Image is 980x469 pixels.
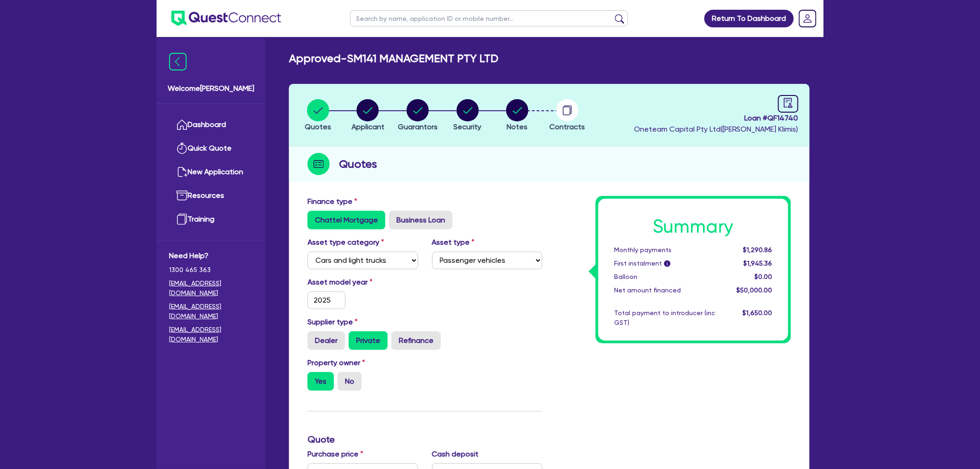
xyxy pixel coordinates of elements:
[607,259,722,268] div: First instalment
[171,11,281,26] img: quest-connect-logo-blue
[308,196,357,207] label: Finance type
[607,245,722,255] div: Monthly payments
[169,279,253,298] a: [EMAIL_ADDRESS][DOMAIN_NAME]
[743,309,773,317] span: $1,650.00
[453,99,482,133] button: Security
[169,137,253,160] a: Quick Quote
[339,156,377,172] h2: Quotes
[169,250,253,261] span: Need Help?
[634,125,798,133] span: Oneteam Capital Pty Ltd ( [PERSON_NAME] Klimis )
[432,237,475,248] label: Asset type
[454,122,482,131] span: Security
[607,308,722,328] div: Total payment to introducer (inc GST)
[398,122,438,131] span: Guarantors
[737,286,773,294] span: $50,000.00
[308,372,334,391] label: Yes
[783,98,793,108] span: audit
[351,99,385,133] button: Applicant
[352,122,384,131] span: Applicant
[506,99,529,133] button: Notes
[308,331,345,350] label: Dealer
[169,184,253,208] a: Resources
[607,272,722,282] div: Balloon
[614,215,773,238] h1: Summary
[349,331,388,350] label: Private
[169,302,253,321] a: [EMAIL_ADDRESS][DOMAIN_NAME]
[308,153,330,175] img: step-icon
[397,99,438,133] button: Guarantors
[301,277,425,288] label: Asset model year
[432,449,479,460] label: Cash deposit
[391,331,441,350] label: Refinance
[350,10,628,26] input: Search by name, application ID or mobile number...
[169,113,253,137] a: Dashboard
[549,99,585,133] button: Contracts
[305,122,331,131] span: Quotes
[169,160,253,184] a: New Application
[304,99,332,133] button: Quotes
[308,317,358,328] label: Supplier type
[704,10,794,27] a: Return To Dashboard
[607,285,722,295] div: Net amount financed
[778,95,798,113] a: audit
[169,53,187,70] img: icon-menu-close
[168,83,254,94] span: Welcome [PERSON_NAME]
[308,211,385,229] label: Chattel Mortgage
[308,449,363,460] label: Purchase price
[664,260,671,267] span: i
[169,208,253,231] a: Training
[176,143,188,154] img: quick-quote
[176,166,188,177] img: new-application
[176,214,188,225] img: training
[308,237,384,248] label: Asset type category
[308,434,542,445] h3: Quote
[169,265,253,275] span: 1300 465 363
[308,357,365,368] label: Property owner
[338,372,362,391] label: No
[549,122,585,131] span: Contracts
[755,273,773,280] span: $0.00
[796,6,820,31] a: Dropdown toggle
[176,190,188,201] img: resources
[169,325,253,344] a: [EMAIL_ADDRESS][DOMAIN_NAME]
[507,122,528,131] span: Notes
[289,52,498,65] h2: Approved - SM141 MANAGEMENT PTY LTD
[389,211,452,229] label: Business Loan
[743,246,773,254] span: $1,290.86
[634,113,798,124] span: Loan # QF14740
[744,260,773,267] span: $1,945.36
